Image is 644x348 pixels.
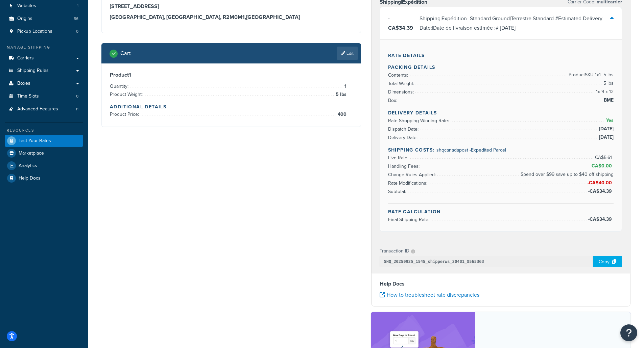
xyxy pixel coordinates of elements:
a: Help Docs [5,172,83,184]
span: shqcanadapost - Expedited Parcel [436,146,506,154]
span: Origins [17,16,32,22]
span: -CA$40.00 [588,179,614,186]
span: 1 [343,82,347,90]
span: [DATE] [597,133,614,141]
span: Time Slots [17,93,39,99]
a: Marketplace [5,147,83,159]
span: Total Weight: [388,80,416,87]
h4: Additional Details [110,103,353,110]
span: 56 [74,16,78,22]
span: Dispatch Date: [388,126,420,133]
span: Contents: [388,72,410,79]
span: Box: [388,97,399,104]
a: Analytics [5,160,83,172]
span: Final Shipping Rate: [388,216,431,223]
li: Origins [5,12,83,25]
span: 5 lbs [602,79,614,87]
span: Change Rules Applied: [388,171,437,178]
p: Transaction ID [380,246,409,256]
span: CA$0.00 [592,162,614,169]
span: 1 [77,3,78,9]
div: Shipping|Expédition - Standard Ground|Terrestre Standard #Estimated Delivery Date:|Date de livrai... [420,14,611,33]
span: CA$5.61 [595,154,614,161]
span: Carriers [17,55,34,61]
span: Boxes [17,81,30,86]
a: Test Your Rates [5,135,83,147]
h4: Rate Details [388,52,614,59]
span: Product SKU-1 x 1 - 5 lbs [567,71,614,79]
h2: Cart : [120,50,132,56]
span: Spend over $99 save up to $40 off shipping [519,170,614,179]
a: Edit [337,47,358,60]
span: Marketplace [19,151,44,156]
span: BME [602,96,614,104]
h4: Packing Details [388,64,614,71]
a: Carriers [5,52,83,64]
span: -CA$34.39 [588,188,614,195]
h3: [STREET_ADDRESS] [110,3,353,10]
span: 5 lbs [334,90,347,99]
span: 400 [336,110,347,118]
span: Product Price: [110,111,141,118]
span: Advanced Features [17,106,58,112]
span: 1 x 9 x 12 [594,88,614,96]
span: 0 [76,29,78,34]
div: Manage Shipping [5,45,83,50]
h4: Help Docs [380,280,622,288]
span: Live Rate: [388,154,410,161]
a: Origins56 [5,12,83,25]
span: Subtotal: [388,188,408,195]
li: Advanced Features [5,103,83,115]
div: Copy [593,256,622,267]
a: Time Slots0 [5,90,83,103]
span: Pickup Locations [17,29,52,34]
span: [DATE] [597,125,614,133]
a: Boxes [5,77,83,90]
span: Delivery Date: [388,134,419,141]
span: Websites [17,3,36,9]
a: Shipping Rules [5,64,83,77]
span: Product Weight: [110,91,144,98]
span: Yes [604,116,614,125]
span: Quantity: [110,83,130,90]
div: Resources [5,128,83,133]
span: 11 [76,106,78,112]
span: Shipping Rules [17,68,49,74]
span: Analytics [19,163,37,169]
li: Time Slots [5,90,83,103]
h4: Rate Calculation [388,208,614,215]
span: Help Docs [19,176,41,181]
button: Open Resource Center [620,324,637,341]
span: Handling Fees: [388,163,421,170]
span: -CA$34.39 [388,15,413,32]
span: -CA$34.39 [588,216,614,223]
span: Test Your Rates [19,138,51,144]
a: Advanced Features11 [5,103,83,115]
h4: Shipping Costs: [388,146,614,154]
a: Pickup Locations0 [5,25,83,38]
h4: Delivery Details [388,109,614,116]
span: Rate Shopping Winning Rate: [388,117,451,124]
a: How to troubleshoot rate discrepancies [380,291,479,299]
h3: [GEOGRAPHIC_DATA], [GEOGRAPHIC_DATA], R2M0M1 , [GEOGRAPHIC_DATA] [110,14,353,21]
span: 0 [76,93,78,99]
span: Rate Modifications: [388,180,429,187]
h3: Product 1 [110,72,353,78]
li: Pickup Locations [5,25,83,38]
span: Dimensions: [388,88,415,96]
